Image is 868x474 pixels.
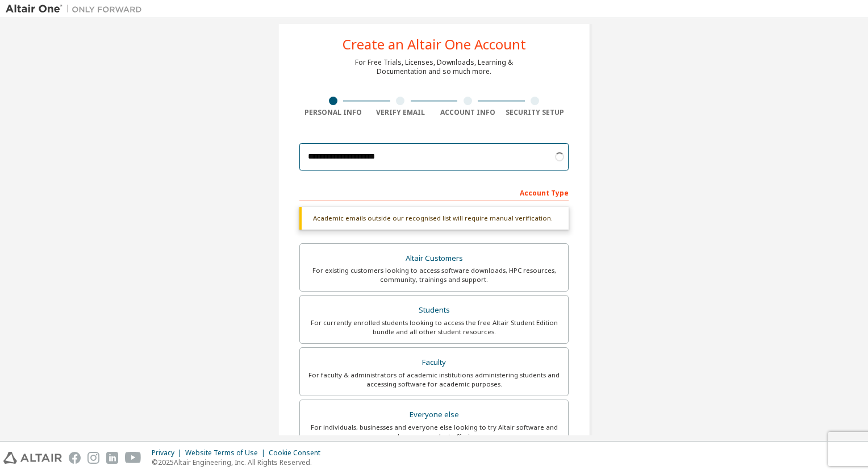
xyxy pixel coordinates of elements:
[152,448,185,458] div: Privacy
[502,108,569,117] div: Security Setup
[307,251,561,267] div: Altair Customers
[307,302,561,318] div: Students
[367,108,435,117] div: Verify Email
[152,458,327,467] p: © 2025 Altair Engineering, Inc. All Rights Reserved.
[307,318,561,336] div: For currently enrolled students looking to access the free Altair Student Edition bundle and all ...
[307,266,561,284] div: For existing customers looking to access software downloads, HPC resources, community, trainings ...
[307,423,561,441] div: For individuals, businesses and everyone else looking to try Altair software and explore our prod...
[185,448,269,458] div: Website Terms of Use
[299,108,367,117] div: Personal Info
[87,452,99,464] img: instagram.svg
[6,3,148,15] img: Altair One
[106,452,118,464] img: linkedin.svg
[434,108,502,117] div: Account Info
[269,448,327,458] div: Cookie Consent
[307,371,561,389] div: For faculty & administrators of academic institutions administering students and accessing softwa...
[3,452,62,464] img: altair_logo.svg
[343,38,526,51] div: Create an Altair One Account
[69,452,81,464] img: facebook.svg
[125,452,141,464] img: youtube.svg
[307,407,561,423] div: Everyone else
[355,58,513,76] div: For Free Trials, Licenses, Downloads, Learning & Documentation and so much more.
[299,207,569,230] div: Academic emails outside our recognised list will require manual verification.
[307,355,561,371] div: Faculty
[299,183,569,201] div: Account Type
